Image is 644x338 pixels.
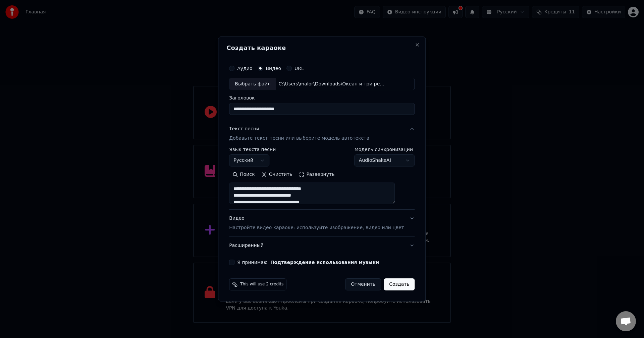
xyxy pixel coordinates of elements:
label: Видео [266,66,281,71]
div: C:\Users\malor\Downloads\Океан и три реки (feat. ВИА ГРА) ([DOMAIN_NAME]).mp4 [276,81,390,87]
button: Создать [384,278,415,290]
div: Текст песни [229,126,259,133]
div: Текст песниДобавьте текст песни или выберите модель автотекста [229,147,415,210]
label: Я принимаю [237,260,379,265]
button: Расширенный [229,237,415,254]
button: Текст песниДобавьте текст песни или выберите модель автотекста [229,121,415,147]
button: Очистить [258,170,296,180]
h2: Создать караоке [226,45,417,51]
button: Я принимаю [270,260,379,265]
label: Заголовок [229,96,415,100]
button: Развернуть [296,170,338,180]
p: Настройте видео караоке: используйте изображение, видео или цвет [229,224,404,231]
span: This will use 2 credits [240,282,283,287]
label: Язык текста песни [229,147,276,152]
label: URL [294,66,304,71]
button: Поиск [229,170,258,180]
button: ВидеоНастройте видео караоке: используйте изображение, видео или цвет [229,210,415,237]
label: Аудио [237,66,252,71]
button: Отменить [345,278,381,290]
label: Модель синхронизации [355,147,415,152]
div: Видео [229,215,404,231]
div: Выбрать файл [229,78,276,90]
p: Добавьте текст песни или выберите модель автотекста [229,135,369,142]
